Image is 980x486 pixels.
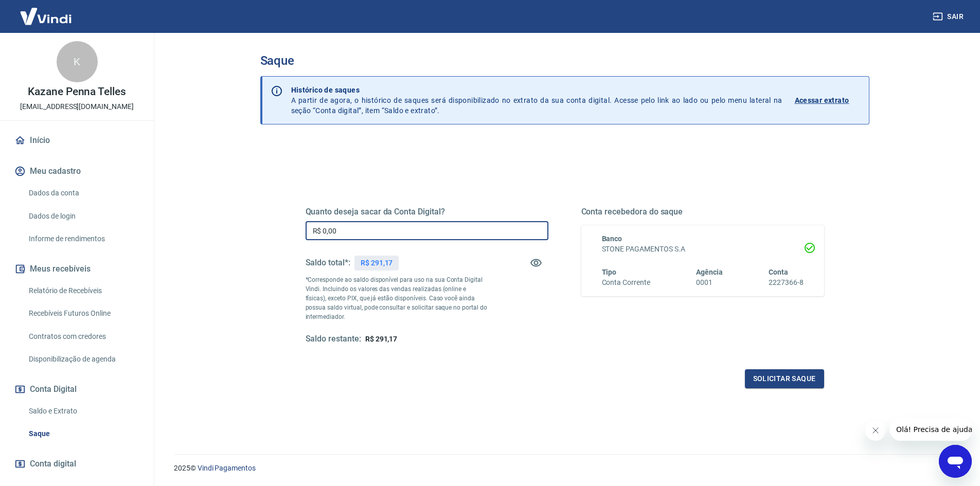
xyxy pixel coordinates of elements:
a: Dados de login [25,206,141,227]
a: Informe de rendimentos [25,228,141,249]
span: R$ 291,17 [365,335,398,343]
span: Conta [769,268,788,276]
button: Meu cadastro [12,160,141,183]
div: K [57,41,98,82]
button: Conta Digital [12,378,141,401]
a: Saque [25,423,141,444]
p: Acessar extrato [795,95,849,105]
span: Tipo [602,268,617,276]
h3: Saque [260,53,869,68]
h5: Saldo restante: [306,334,361,345]
p: *Corresponde ao saldo disponível para uso na sua Conta Digital Vindi. Incluindo os valores das ve... [306,275,488,321]
h6: 2227366-8 [769,277,804,288]
p: [EMAIL_ADDRESS][DOMAIN_NAME] [20,101,134,112]
h6: Conta Corrente [602,277,650,288]
button: Solicitar saque [745,369,824,388]
p: 2025 © [174,463,955,474]
iframe: Botão para abrir a janela de mensagens [939,445,972,478]
span: Conta digital [30,457,76,471]
iframe: Fechar mensagem [865,420,886,441]
h5: Conta recebedora do saque [581,207,824,217]
button: Sair [931,7,968,26]
a: Acessar extrato [795,85,861,116]
span: Banco [602,235,622,243]
a: Início [12,129,141,152]
a: Saldo e Extrato [25,401,141,422]
p: A partir de agora, o histórico de saques será disponibilizado no extrato da sua conta digital. Ac... [291,85,782,116]
h5: Quanto deseja sacar da Conta Digital? [306,207,548,217]
a: Contratos com credores [25,326,141,347]
a: Relatório de Recebíveis [25,280,141,301]
span: Olá! Precisa de ajuda? [6,7,86,15]
a: Disponibilização de agenda [25,349,141,370]
p: Histórico de saques [291,85,782,95]
a: Dados da conta [25,183,141,204]
h5: Saldo total*: [306,258,350,268]
h6: 0001 [696,277,723,288]
h6: STONE PAGAMENTOS S.A [602,244,804,255]
p: Kazane Penna Telles [28,86,126,97]
iframe: Mensagem da empresa [890,418,972,441]
p: R$ 291,17 [361,258,393,268]
a: Vindi Pagamentos [198,464,256,472]
a: Conta digital [12,453,141,475]
a: Recebíveis Futuros Online [25,303,141,324]
img: Vindi [12,1,79,32]
button: Meus recebíveis [12,258,141,280]
span: Agência [696,268,723,276]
